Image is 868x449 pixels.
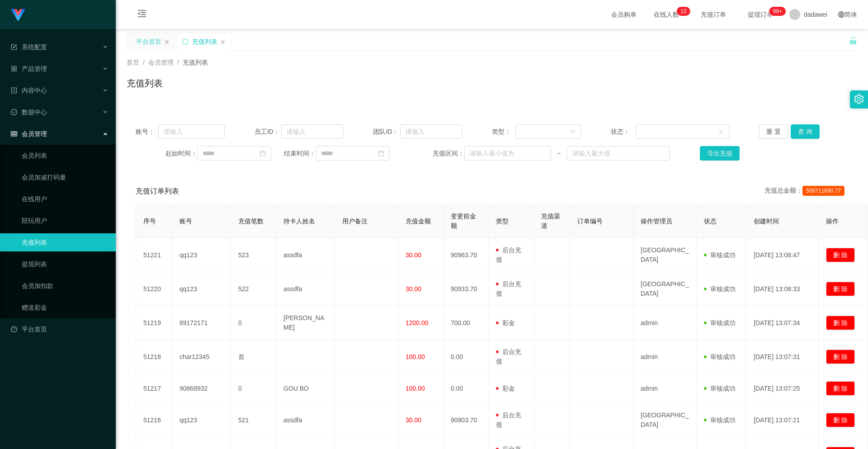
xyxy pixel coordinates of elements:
span: 账号 [179,217,192,225]
span: 操作 [826,217,839,225]
a: 提现列表 [22,255,108,273]
button: 删 除 [826,350,855,364]
i: 图标: unlock [849,37,857,45]
td: 0.00 [443,374,489,403]
a: 在线用户 [22,190,108,208]
td: 90903.70 [443,403,489,437]
span: 后台充值 [496,348,521,365]
span: / [177,59,179,66]
td: 51218 [136,340,172,374]
td: admin [633,306,697,340]
td: assdfa [276,403,335,437]
td: qq123 [172,238,231,272]
td: [PERSON_NAME] [276,306,335,340]
td: 89172171 [172,306,231,340]
i: 图标: table [11,131,17,137]
span: 后台充值 [496,411,521,428]
span: 审核成功 [704,416,736,424]
td: 0 [231,374,276,403]
a: 充值列表 [22,233,108,251]
span: 审核成功 [704,285,736,293]
span: 操作管理员 [641,217,672,225]
td: char12345 [172,340,231,374]
td: GOU BO [276,374,335,403]
input: 请输入最大值 [567,146,670,161]
i: 图标: calendar [378,150,384,156]
span: 30.00 [406,416,421,424]
div: 充值总金额： [764,186,848,197]
td: 首 [231,340,276,374]
a: 会员列表 [22,147,108,165]
td: 51221 [136,238,172,272]
i: 图标: menu-fold [127,0,157,29]
button: 重 置 [759,124,788,139]
td: 51219 [136,306,172,340]
button: 删 除 [826,381,855,396]
span: 1200.00 [406,319,429,326]
span: 员工ID： [255,127,281,137]
img: logo.9652507e.png [11,9,25,22]
td: [DATE] 13:07:34 [746,306,819,340]
td: 521 [231,403,276,437]
input: 请输入最小值为 [464,146,551,161]
span: 序号 [143,217,156,225]
span: 类型 [496,217,509,225]
span: 充值金额 [406,217,431,225]
button: 删 除 [826,282,855,296]
button: 删 除 [826,248,855,262]
button: 删 除 [826,413,855,427]
span: 充值渠道 [541,213,560,229]
span: 订单编号 [577,217,603,225]
td: 523 [231,238,276,272]
i: 图标: check-circle-o [11,109,17,115]
a: 图标: dashboard平台首页 [11,320,108,338]
span: 100.00 [406,385,425,392]
span: / [143,59,145,66]
span: 彩金 [496,319,515,326]
td: 51220 [136,272,172,306]
td: 90868932 [172,374,231,403]
span: 用户备注 [342,217,368,225]
span: 结束时间： [284,149,316,158]
sup: 13 [677,7,690,16]
td: 51217 [136,374,172,403]
sup: 1160 [769,7,786,16]
i: 图标: down [718,129,724,135]
span: 509711690.77 [802,186,844,196]
button: 删 除 [826,316,855,330]
i: 图标: close [220,39,226,45]
span: 变更前金额 [451,213,476,229]
td: [GEOGRAPHIC_DATA] [633,403,697,437]
span: 审核成功 [704,385,736,392]
i: 图标: calendar [259,150,266,156]
td: [DATE] 13:08:47 [746,238,819,272]
td: assdfa [276,272,335,306]
span: 30.00 [406,285,421,293]
a: 会员加扣款 [22,277,108,295]
span: 会员管理 [11,130,47,137]
div: 平台首页 [136,33,161,50]
span: 类型： [492,127,515,137]
span: 内容中心 [11,87,47,94]
td: 700.00 [443,306,489,340]
p: 1 [680,7,684,16]
td: [GEOGRAPHIC_DATA] [633,238,697,272]
input: 请输入 [281,124,344,139]
i: 图标: global [838,11,844,18]
input: 请输入 [400,124,462,139]
td: 0 [231,306,276,340]
td: assdfa [276,238,335,272]
span: 首页 [127,59,139,66]
span: 系统配置 [11,43,47,51]
i: 图标: sync [182,38,189,45]
td: 90933.70 [443,272,489,306]
td: qq123 [172,403,231,437]
span: 后台充值 [496,280,521,297]
i: 图标: appstore-o [11,66,17,72]
button: 导出充值 [700,146,740,161]
span: 充值列表 [183,59,208,66]
span: 充值订单 [696,11,731,18]
span: 审核成功 [704,251,736,259]
h1: 充值列表 [127,76,163,90]
span: 100.00 [406,353,425,360]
